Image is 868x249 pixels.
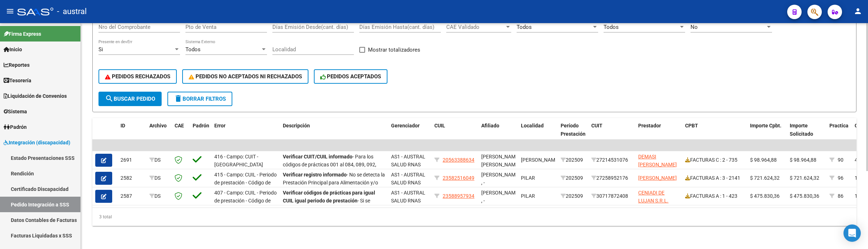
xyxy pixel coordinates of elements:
datatable-header-cell: Padrón [190,118,211,150]
div: 27258952176 [591,174,632,182]
datatable-header-cell: Practica [827,118,852,150]
span: $ 721.624,32 [750,175,780,181]
div: 2587 [120,192,144,200]
datatable-header-cell: Prestador [635,118,682,150]
datatable-header-cell: CPBT [682,118,747,150]
div: 202509 [561,156,586,164]
button: PEDIDOS ACEPTADOS [314,69,388,84]
span: Padrón [4,123,27,131]
span: PEDIDOS NO ACEPTADOS NI RECHAZADOS [189,73,302,80]
span: Borrar Filtros [174,96,226,102]
span: Tesorería [4,77,31,84]
span: 1.340 [855,175,868,181]
span: 407 - Campo: CUIL - Periodo de prestación - Código de practica [214,190,277,212]
span: No [691,24,698,30]
span: 96 [838,175,843,181]
span: 4 [855,157,858,163]
div: 2691 [120,156,144,164]
strong: Verificar códigos de prácticas para igual CUIL igual periodo de prestación [283,190,375,204]
span: 416 - Campo: CUIT - [GEOGRAPHIC_DATA] [214,154,263,168]
span: CAE Validado [446,24,505,30]
span: CPBT [685,123,698,128]
span: Importe Solicitado [790,123,813,137]
span: 20563388634 [443,157,474,163]
span: - No se detecta la Prestación Principal para Alimentación y/o Transporte [283,172,385,194]
span: ID [120,123,125,128]
span: Liquidación de Convenios [4,92,67,100]
span: Reportes [4,61,30,69]
span: Firma Express [4,30,41,38]
span: Gerenciador [391,123,420,128]
div: FACTURAS A : 3 - 2141 [685,174,744,182]
mat-icon: person [854,7,862,16]
span: 86 [838,193,843,199]
strong: Verificar registro informado [283,172,347,178]
button: Borrar Filtros [167,92,232,106]
span: Padrón [193,123,209,128]
span: $ 721.624,32 [790,175,819,181]
span: [PERSON_NAME] , - [481,172,520,186]
span: Error [214,123,225,128]
span: Sistema [4,108,27,115]
mat-icon: delete [174,94,183,103]
span: 23582516049 [443,175,474,181]
datatable-header-cell: Archivo [146,118,172,150]
div: 2582 [120,174,144,182]
datatable-header-cell: CUIL [431,118,478,150]
span: Localidad [521,123,544,128]
span: CUIL [434,123,445,128]
div: DS [149,156,169,164]
button: PEDIDOS RECHAZADOS [98,69,177,84]
span: Todos [604,24,619,30]
span: Prestador [638,123,661,128]
span: CENIADI DE LUJAN S.R.L. [638,190,668,204]
button: PEDIDOS NO ACEPTADOS NI RECHAZADOS [182,69,308,84]
datatable-header-cell: Importe Cpbt. [747,118,787,150]
datatable-header-cell: Importe Solicitado [787,118,827,150]
span: Integración (discapacidad) [4,139,70,147]
datatable-header-cell: Descripción [280,118,388,150]
datatable-header-cell: ID [118,118,146,150]
span: Si [98,46,103,53]
div: FACTURAS A : 1 - 423 [685,192,744,200]
span: - Para los códigos de prácticas 001 al 084, 089, 092, 093 y 094, el CUIT no se encuentra inscript... [283,154,384,201]
span: PEDIDOS RECHAZADOS [105,73,170,80]
span: Inicio [4,45,22,53]
span: - austral [57,4,87,19]
span: Afiliado [481,123,499,128]
span: AS1 - AUSTRAL SALUD RNAS [391,190,425,204]
span: [PERSON_NAME] [PERSON_NAME] , - [481,154,520,176]
span: Archivo [149,123,167,128]
div: DS [149,192,169,200]
span: PILAR [521,175,535,181]
span: CUIT [591,123,602,128]
mat-icon: menu [6,7,14,16]
span: Descripción [283,123,310,128]
span: PEDIDOS ACEPTADOS [320,73,381,80]
span: $ 98.964,88 [790,157,816,163]
div: DS [149,174,169,182]
div: 3 total [92,208,856,226]
span: Mostrar totalizadores [368,45,420,54]
span: AS1 - AUSTRAL SALUD RNAS [391,154,425,168]
div: 27214531076 [591,156,632,164]
strong: Verificar CUIT/CUIL informado [283,154,352,160]
span: Todos [517,24,532,30]
span: DEMASI [PERSON_NAME] [638,154,677,168]
span: PILAR [521,193,535,199]
span: CAE [175,123,184,128]
span: Practica [829,123,849,128]
span: 90 [838,157,843,163]
span: Importe Cpbt. [750,123,781,128]
span: $ 475.830,36 [790,193,819,199]
div: 202509 [561,192,586,200]
span: Período Prestación [561,123,586,137]
span: [PERSON_NAME] [521,157,560,163]
datatable-header-cell: CAE [172,118,190,150]
datatable-header-cell: Localidad [518,118,558,150]
div: FACTURAS C : 2 - 735 [685,156,744,164]
mat-icon: search [105,94,114,103]
datatable-header-cell: Afiliado [478,118,518,150]
datatable-header-cell: Período Prestación [558,118,588,150]
span: 415 - Campo: CUIL - Periodo de prestación - Código de practica [214,172,277,194]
